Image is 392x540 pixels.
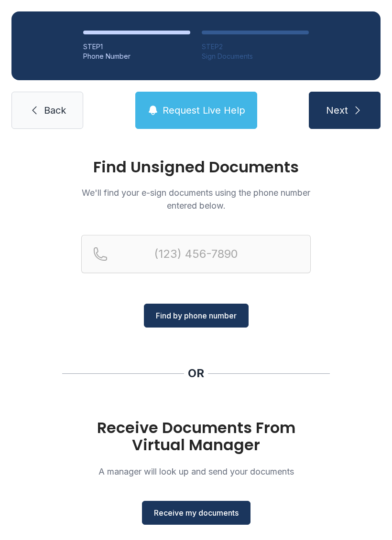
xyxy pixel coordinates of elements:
[154,507,239,519] span: Receive my documents
[81,186,311,212] p: We'll find your e-sign documents using the phone number entered below.
[156,310,237,321] span: Find by phone number
[163,104,245,117] span: Request Live Help
[83,52,190,61] div: Phone Number
[81,159,311,175] h1: Find Unsigned Documents
[81,419,311,454] h1: Receive Documents From Virtual Manager
[44,104,66,117] span: Back
[83,42,190,52] div: STEP 1
[202,42,309,52] div: STEP 2
[81,235,311,273] input: Reservation phone number
[188,366,204,381] div: OR
[81,465,311,478] p: A manager will look up and send your documents
[326,104,348,117] span: Next
[202,52,309,61] div: Sign Documents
